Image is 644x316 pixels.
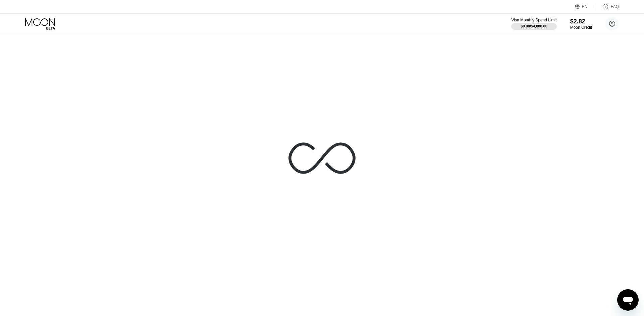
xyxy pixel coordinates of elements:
div: Visa Monthly Spend Limit$0.00/$4,000.00 [511,18,556,30]
div: Moon Credit [570,25,592,30]
iframe: Button to launch messaging window [617,289,639,311]
div: Visa Monthly Spend Limit [511,18,556,22]
div: $0.00 / $4,000.00 [521,24,547,28]
div: EN [582,4,588,9]
div: $2.82 [570,18,592,25]
div: $2.82Moon Credit [570,18,592,30]
div: FAQ [595,3,619,10]
div: EN [575,3,595,10]
div: FAQ [611,4,619,9]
